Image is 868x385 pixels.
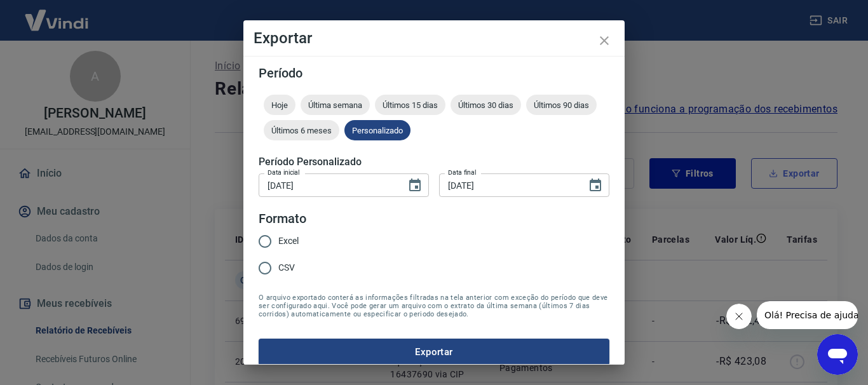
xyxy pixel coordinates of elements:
[278,261,295,274] span: CSV
[526,95,597,115] div: Últimos 90 dias
[344,126,410,135] span: Personalizado
[375,95,445,115] div: Últimos 15 dias
[451,95,521,115] div: Últimos 30 dias
[583,173,608,198] button: Choose date, selected date is 24 de set de 2025
[375,100,445,110] span: Últimos 15 dias
[817,334,858,375] iframe: Botão para abrir a janela de mensagens
[264,120,339,140] div: Últimos 6 meses
[301,95,370,115] div: Última semana
[259,156,609,168] h5: Período Personalizado
[757,301,858,329] iframe: Mensagem da empresa
[439,173,578,197] input: DD/MM/YYYY
[301,100,370,110] span: Última semana
[8,9,107,19] span: Olá! Precisa de ajuda?
[259,67,609,79] h5: Período
[278,234,299,248] span: Excel
[254,30,614,46] h4: Exportar
[264,100,295,110] span: Hoje
[448,168,477,177] label: Data final
[726,304,752,329] iframe: Fechar mensagem
[451,100,521,110] span: Últimos 30 dias
[402,173,428,198] button: Choose date, selected date is 1 de set de 2025
[264,95,295,115] div: Hoje
[259,210,306,228] legend: Formato
[344,120,410,140] div: Personalizado
[259,339,609,365] button: Exportar
[268,168,300,177] label: Data inicial
[589,25,620,56] button: close
[259,294,609,318] span: O arquivo exportado conterá as informações filtradas na tela anterior com exceção do período que ...
[259,173,397,197] input: DD/MM/YYYY
[264,126,339,135] span: Últimos 6 meses
[526,100,597,110] span: Últimos 90 dias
